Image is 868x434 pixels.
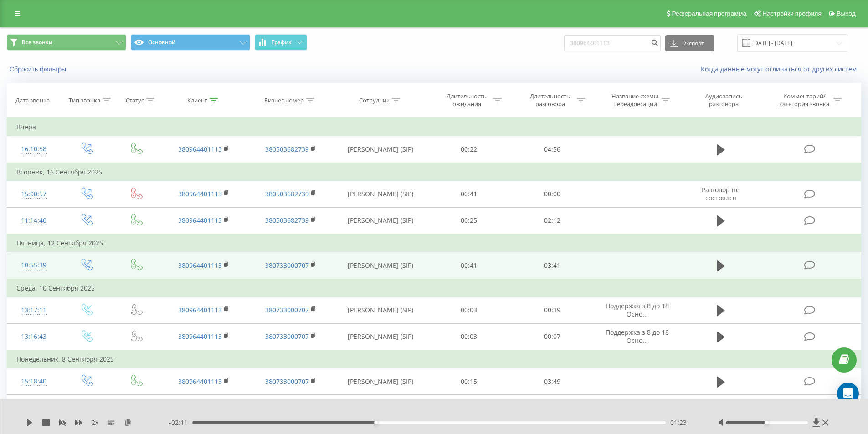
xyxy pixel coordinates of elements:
[178,145,222,153] a: 380964401113
[511,207,594,234] td: 02:12
[187,97,207,104] div: Клиент
[255,34,307,51] button: График
[178,216,222,225] a: 380964401113
[7,350,861,368] td: Понедельник, 8 Сентября 2025
[511,136,594,163] td: 04:56
[511,395,594,421] td: 01:04
[169,418,192,427] span: - 02:11
[264,97,304,104] div: Бизнес номер
[334,395,427,421] td: [PERSON_NAME] (SIP)
[334,181,427,207] td: [PERSON_NAME] (SIP)
[334,323,427,350] td: [PERSON_NAME] (SIP)
[16,140,51,158] div: 16:10:58
[427,252,511,279] td: 00:41
[334,252,427,279] td: [PERSON_NAME] (SIP)
[126,97,144,104] div: Статус
[334,368,427,395] td: [PERSON_NAME] (SIP)
[265,332,309,341] a: 380733000707
[7,234,861,252] td: Пятница, 12 Сентября 2025
[427,136,511,163] td: 00:22
[334,136,427,163] td: [PERSON_NAME] (SIP)
[16,212,51,230] div: 11:14:40
[7,118,861,136] td: Вчера
[16,373,51,390] div: 15:18:40
[526,92,575,108] div: Длительность разговора
[265,261,309,270] a: 380733000707
[606,301,669,318] span: Поддержка з 8 до 18 Осно...
[265,216,309,225] a: 380503682739
[15,97,50,104] div: Дата звонка
[178,261,222,270] a: 380964401113
[511,297,594,323] td: 00:39
[359,97,390,104] div: Сотрудник
[178,332,222,341] a: 380964401113
[702,185,740,202] span: Разговор не состоялся
[7,34,126,51] button: Все звонки
[511,252,594,279] td: 03:41
[611,92,659,108] div: Название схемы переадресации
[765,421,769,424] div: Accessibility label
[7,163,861,181] td: Вторник, 16 Сентября 2025
[564,35,661,51] input: Поиск по номеру
[374,421,378,424] div: Accessibility label
[92,418,98,427] span: 2 x
[778,92,831,108] div: Комментарий/категория звонка
[427,181,511,207] td: 00:41
[672,10,746,17] span: Реферальная программа
[7,65,71,73] button: Сбросить фильтры
[762,10,822,17] span: Настройки профиля
[265,377,309,386] a: 380733000707
[670,418,687,427] span: 01:23
[511,181,594,207] td: 00:00
[69,97,100,104] div: Тип звонка
[837,10,856,17] span: Выход
[131,34,250,51] button: Основной
[7,279,861,297] td: Среда, 10 Сентября 2025
[665,35,714,51] button: Экспорт
[272,39,292,46] span: График
[265,145,309,153] a: 380503682739
[511,323,594,350] td: 00:07
[178,377,222,386] a: 380964401113
[334,207,427,234] td: [PERSON_NAME] (SIP)
[837,383,859,404] div: Open Intercom Messenger
[16,301,51,319] div: 13:17:11
[22,39,52,46] span: Все звонки
[16,256,51,274] div: 10:55:39
[265,306,309,314] a: 380733000707
[178,306,222,314] a: 380964401113
[427,395,511,421] td: 00:06
[427,207,511,234] td: 00:25
[16,185,51,203] div: 15:00:57
[694,92,753,108] div: Аудиозапись разговора
[511,368,594,395] td: 03:49
[427,368,511,395] td: 00:15
[178,189,222,198] a: 380964401113
[606,328,669,345] span: Поддержка з 8 до 18 Осно...
[427,323,511,350] td: 00:03
[16,328,51,346] div: 13:16:43
[265,189,309,198] a: 380503682739
[442,92,491,108] div: Длительность ожидания
[334,297,427,323] td: [PERSON_NAME] (SIP)
[701,65,861,73] a: Когда данные могут отличаться от других систем
[427,297,511,323] td: 00:03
